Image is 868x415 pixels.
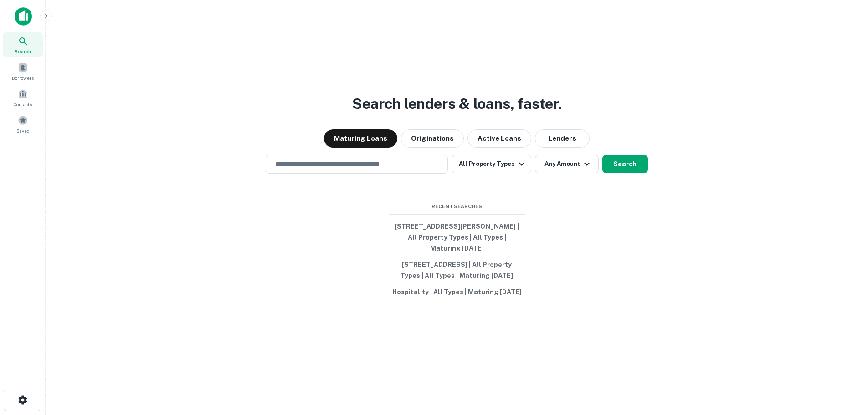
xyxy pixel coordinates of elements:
button: Active Loans [467,129,531,148]
span: Contacts [14,101,32,108]
a: Contacts [3,85,43,110]
button: [STREET_ADDRESS] | All Property Types | All Types | Maturing [DATE] [389,256,525,284]
button: All Property Types [452,155,531,173]
button: Lenders [535,129,590,148]
span: Search [15,48,31,55]
button: [STREET_ADDRESS][PERSON_NAME] | All Property Types | All Types | Maturing [DATE] [389,218,525,256]
button: Search [602,155,648,173]
img: capitalize-icon.png [15,7,32,26]
h3: Search lenders & loans, faster. [352,93,562,115]
a: Saved [3,112,43,136]
a: Borrowers [3,59,43,83]
span: Saved [16,127,30,134]
button: Hospitality | All Types | Maturing [DATE] [389,284,525,300]
span: Recent Searches [389,203,525,210]
span: Borrowers [12,74,34,82]
button: Originations [401,129,464,148]
button: Maturing Loans [324,129,397,148]
button: Any Amount [535,155,599,173]
a: Search [3,32,43,57]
